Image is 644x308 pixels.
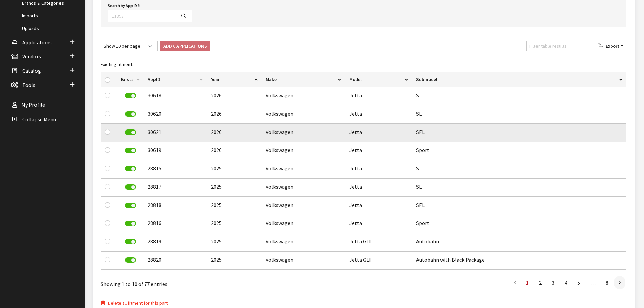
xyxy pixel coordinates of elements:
td: 30620 [144,105,207,124]
a: 2 [534,276,546,289]
span: Catalog [22,67,41,74]
td: Volkswagen [262,124,345,142]
td: S [412,87,626,105]
div: Showing 1 to 10 of 77 entries [101,275,315,288]
td: SEL [412,124,626,142]
input: Filter table results [526,41,592,51]
td: Jetta [345,142,412,160]
td: SE [412,179,626,197]
span: Applications [22,39,52,46]
td: 28818 [144,197,207,215]
td: 2025 [207,197,262,215]
a: 4 [560,276,572,289]
label: Remove Application [125,184,136,190]
td: 2025 [207,160,262,179]
td: SE [412,105,626,124]
label: Remove Application [125,221,136,226]
td: 30618 [144,87,207,105]
td: Volkswagen [262,179,345,197]
label: Remove Application [125,203,136,208]
label: Remove Application [125,257,136,263]
td: Volkswagen [262,197,345,215]
td: Jetta [345,105,412,124]
span: Vendors [22,53,41,60]
td: 28817 [144,179,207,197]
td: 2026 [207,105,262,124]
td: 2026 [207,87,262,105]
a: 5 [573,276,585,289]
td: 2026 [207,124,262,142]
td: Volkswagen [262,160,345,179]
button: Delete all fitment for this part [101,299,168,307]
input: 11393 [108,10,176,22]
td: 30619 [144,142,207,160]
th: Year: activate to sort column ascending [207,72,262,87]
span: Tools [22,81,35,88]
th: AppID: activate to sort column ascending [144,72,207,87]
td: Volkswagen [262,105,345,124]
td: Jetta [345,160,412,179]
td: 28816 [144,215,207,233]
td: 2025 [207,179,262,197]
td: Autobahn [412,233,626,252]
span: My Profile [21,102,45,109]
label: Remove Application [125,239,136,244]
th: Submodel: activate to sort column ascending [412,72,626,87]
caption: Existing fitment: [101,57,626,72]
td: Sport [412,215,626,233]
th: Make: activate to sort column ascending [262,72,345,87]
td: Volkswagen [262,215,345,233]
a: 3 [547,276,559,289]
td: Jetta [345,197,412,215]
td: 2026 [207,142,262,160]
td: Volkswagen [262,142,345,160]
th: Exists: activate to sort column ascending [117,72,144,87]
td: Sport [412,142,626,160]
span: Export [603,43,619,49]
a: 8 [601,276,613,289]
td: SEL [412,197,626,215]
td: Autobahn with Black Package [412,252,626,270]
span: Collapse Menu [22,116,56,123]
td: Volkswagen [262,87,345,105]
td: 28819 [144,233,207,252]
a: 1 [521,276,533,289]
td: S [412,160,626,179]
td: Jetta [345,215,412,233]
label: Remove Application [125,111,136,117]
button: Export [595,41,626,51]
label: Remove Application [125,166,136,171]
th: Model: activate to sort column ascending [345,72,412,87]
label: Remove Application [125,148,136,153]
label: Remove Application [125,93,136,98]
td: 2025 [207,252,262,270]
label: Remove Application [125,129,136,135]
td: 2025 [207,233,262,252]
td: Jetta [345,124,412,142]
td: Jetta [345,87,412,105]
td: Jetta GLI [345,233,412,252]
td: 28815 [144,160,207,179]
td: Jetta [345,179,412,197]
td: 28820 [144,252,207,270]
td: Volkswagen [262,233,345,252]
td: 30621 [144,124,207,142]
td: Volkswagen [262,252,345,270]
td: 2025 [207,215,262,233]
label: Search by App ID # [108,3,140,9]
td: Jetta GLI [345,252,412,270]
